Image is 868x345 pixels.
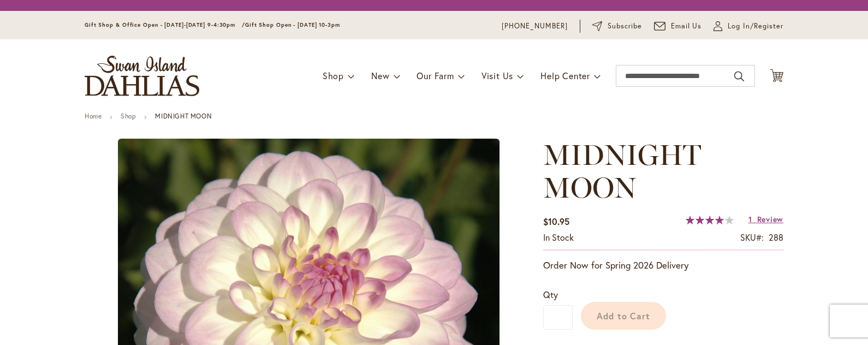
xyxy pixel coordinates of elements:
[8,306,39,337] iframe: Launch Accessibility Center
[592,21,642,32] a: Subscribe
[728,21,783,32] span: Log In/Register
[540,70,590,81] span: Help Center
[543,231,574,243] span: In stock
[245,21,340,28] span: Gift Shop Open - [DATE] 10-3pm
[654,21,702,32] a: Email Us
[714,21,783,32] a: Log In/Register
[543,138,701,205] span: MIDNIGHT MOON
[757,214,783,224] span: Review
[769,231,783,244] div: 288
[85,112,102,120] a: Home
[543,231,574,244] div: Availability
[323,70,344,81] span: Shop
[371,70,389,81] span: New
[543,216,569,227] span: $10.95
[121,112,136,120] a: Shop
[85,56,199,96] a: store logo
[543,259,783,272] p: Order Now for Spring 2026 Delivery
[740,231,764,243] strong: SKU
[686,216,734,224] div: 80%
[748,214,752,224] span: 1
[608,21,642,32] span: Subscribe
[502,21,568,32] a: [PHONE_NUMBER]
[481,70,513,81] span: Visit Us
[671,21,702,32] span: Email Us
[85,21,245,28] span: Gift Shop & Office Open - [DATE]-[DATE] 9-4:30pm /
[155,112,212,120] strong: MIDNIGHT MOON
[748,214,783,224] a: 1 Review
[543,289,558,300] span: Qty
[417,70,454,81] span: Our Farm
